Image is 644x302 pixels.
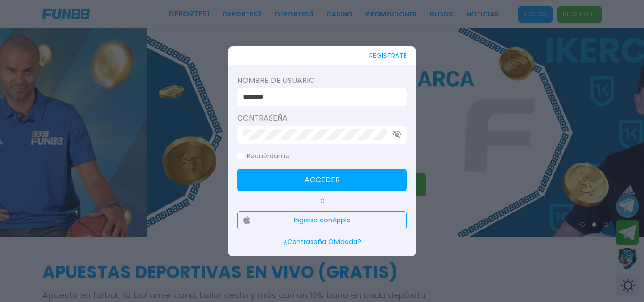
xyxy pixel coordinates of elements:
p: Ó [237,197,407,205]
p: ¿Contraseña Olvidada? [237,237,407,247]
label: Contraseña [237,113,407,124]
label: Nombre de usuario [237,75,407,86]
button: REGÍSTRATE [369,46,407,65]
label: Recuérdame [237,151,289,161]
button: Ingresa conApple [237,211,407,229]
button: Acceder [237,169,407,191]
